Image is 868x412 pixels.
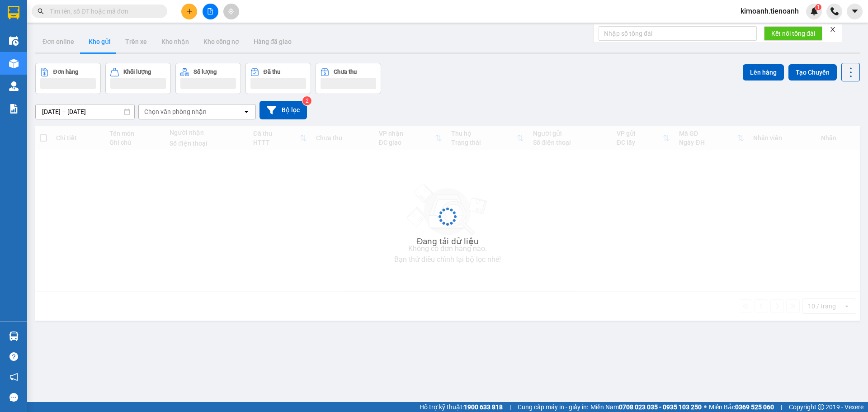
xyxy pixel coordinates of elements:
button: caret-down [847,4,863,19]
span: Miền Nam [590,402,702,412]
input: Tìm tên, số ĐT hoặc mã đơn [50,6,156,16]
span: | [781,402,782,412]
button: Số lượng [175,63,241,94]
strong: 0369 525 060 [735,403,774,411]
img: warehouse-icon [9,81,19,91]
button: Hàng đã giao [246,31,299,52]
img: warehouse-icon [9,331,19,341]
button: Tạo Chuyến [788,64,837,81]
img: solution-icon [9,104,19,114]
button: Chưa thu [316,63,381,94]
button: Kho gửi [81,31,118,52]
span: caret-down [851,7,859,15]
span: ⚪️ [704,405,707,409]
span: plus [186,8,193,14]
span: close [830,26,836,33]
button: Bộ lọc [259,101,307,119]
span: Cung cấp máy in - giấy in: [518,402,588,412]
img: warehouse-icon [9,36,19,46]
svg: open [243,108,250,115]
input: Select a date range. [36,104,134,119]
button: Lên hàng [743,64,784,81]
span: Kết nối tổng đài [771,28,815,38]
strong: 0708 023 035 - 0935 103 250 [619,403,702,411]
div: Đang tải dữ liệu [417,235,479,248]
span: copyright [818,404,824,410]
sup: 1 [815,4,821,10]
span: Miền Bắc [709,402,774,412]
strong: 1900 633 818 [464,403,503,411]
button: Kết nối tổng đài [764,26,822,41]
button: plus [181,4,197,19]
span: search [38,8,44,14]
div: Chọn văn phòng nhận [144,107,207,116]
img: phone-icon [830,7,839,15]
button: Kho công nợ [196,31,246,52]
span: message [9,393,18,402]
img: warehouse-icon [9,59,19,68]
div: Đơn hàng [53,69,78,75]
button: Đã thu [245,63,311,94]
input: Nhập số tổng đài [599,26,757,41]
button: file-add [203,4,218,19]
img: logo-vxr [8,6,19,19]
button: Đơn hàng [35,63,101,94]
span: kimoanh.tienoanh [733,5,806,17]
span: aim [228,8,234,14]
div: Đã thu [264,69,280,75]
button: aim [223,4,239,19]
button: Đơn online [35,31,81,52]
button: Kho nhận [154,31,196,52]
span: Hỗ trợ kỹ thuật: [420,402,503,412]
button: Trên xe [118,31,154,52]
button: Khối lượng [105,63,171,94]
div: Khối lượng [123,69,151,75]
span: file-add [207,8,213,14]
sup: 2 [302,96,311,105]
span: question-circle [9,352,18,361]
div: Số lượng [193,69,217,75]
span: | [509,402,511,412]
div: Chưa thu [334,69,357,75]
img: icon-new-feature [810,7,818,15]
span: notification [9,373,18,381]
span: 1 [816,4,820,10]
